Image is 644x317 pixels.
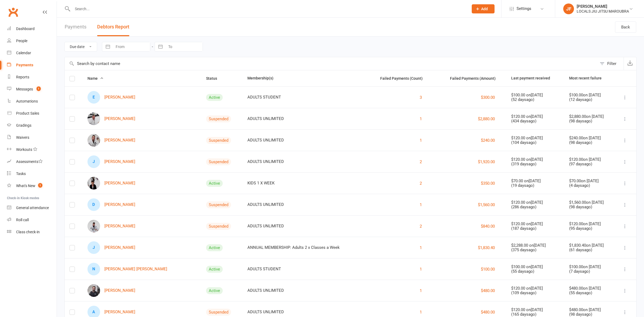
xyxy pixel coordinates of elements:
[87,177,135,190] a: [PERSON_NAME]
[87,155,100,168] div: J
[16,99,38,103] div: Automations
[7,226,57,238] a: Class kiosk mode
[243,70,364,86] th: Membership(s)
[511,183,559,188] div: ( 19 days ago)
[569,205,612,209] div: ( 98 days ago)
[478,245,495,251] button: $1,830.40
[420,180,422,187] button: 2
[597,57,624,70] button: Filter
[247,310,359,314] div: ADULTS UNLIMITED
[511,136,559,140] div: $120.00 on [DATE]
[247,95,359,100] div: ADULTS STUDENT
[420,245,422,251] button: 1
[7,144,57,156] a: Workouts
[420,159,422,165] button: 2
[569,308,612,312] div: $480.00 on [DATE]
[569,269,612,274] div: ( 7 days ago)
[478,116,495,122] button: $2,880.00
[16,135,29,140] div: Waivers
[206,137,231,144] div: Suspended
[206,76,223,81] span: Status
[511,269,559,274] div: ( 55 days ago)
[481,94,495,101] button: $300.00
[607,60,616,67] div: Filter
[247,224,359,228] div: ADULTS UNLIMITED
[16,51,31,55] div: Calendar
[7,71,57,83] a: Reports
[247,288,359,293] div: ADULTS UNLIMITED
[16,218,29,222] div: Roll call
[420,116,422,122] button: 1
[420,309,422,315] button: 1
[478,159,495,165] button: $1,920.00
[165,42,203,51] input: To
[16,147,32,152] div: Workouts
[38,183,42,188] span: 1
[506,70,564,86] th: Last payment received
[481,287,495,294] button: $480.00
[577,4,629,9] div: [PERSON_NAME]
[481,137,495,144] button: $240.00
[569,312,612,317] div: ( 98 days ago)
[16,230,40,234] div: Class check-in
[420,137,422,144] button: 1
[569,136,612,140] div: $240.00 on [DATE]
[206,201,231,208] div: Suspended
[511,97,559,102] div: ( 52 days ago)
[65,18,86,36] a: Payments
[380,75,429,82] button: Failed Payments (Count)
[569,222,612,226] div: $120.00 on [DATE]
[16,159,43,164] div: Assessments
[7,107,57,119] a: Product Sales
[511,243,559,248] div: $2,288.00 on [DATE]
[511,265,559,269] div: $100.00 on [DATE]
[420,266,422,272] button: 1
[569,140,612,145] div: ( 98 days ago)
[569,265,612,269] div: $100.00 on [DATE]
[420,287,422,294] button: 1
[450,76,502,81] span: Failed Payments (Amount)
[87,134,135,147] a: [PERSON_NAME]
[564,70,617,86] th: Most recent failure
[7,132,57,144] a: Waivers
[7,202,57,214] a: General attendance kiosk mode
[87,75,104,82] button: Name
[16,206,49,210] div: General attendance
[16,111,39,115] div: Product Sales
[481,309,495,315] button: $480.00
[16,184,35,188] div: What's New
[478,202,495,208] button: $1,560.00
[87,284,135,297] a: [PERSON_NAME]
[569,243,612,248] div: $1,830.40 on [DATE]
[16,123,31,127] div: Gradings
[206,75,223,82] button: Status
[206,94,223,101] div: Active
[380,76,429,81] span: Failed Payments (Count)
[517,3,531,15] span: Settings
[569,97,612,102] div: ( 12 days ago)
[97,18,129,36] button: Debtors Report
[511,312,559,317] div: ( 165 days ago)
[87,91,135,104] a: E[PERSON_NAME]
[511,162,559,166] div: ( 319 days ago)
[563,3,574,14] div: JF
[420,94,422,101] button: 3
[511,93,559,97] div: $100.00 on [DATE]
[87,263,167,275] a: N[PERSON_NAME] [PERSON_NAME]
[511,291,559,295] div: ( 109 days ago)
[511,140,559,145] div: ( 104 days ago)
[16,27,35,31] div: Dashboard
[206,180,223,187] div: Active
[569,248,612,252] div: ( 61 days ago)
[7,214,57,226] a: Roll call
[7,95,57,107] a: Automations
[65,57,597,70] input: Search by contact name
[87,198,135,211] a: D[PERSON_NAME]
[569,200,612,205] div: $1,560.00 on [DATE]
[247,202,359,207] div: ADULTS UNLIMITED
[206,158,231,165] div: Suspended
[247,116,359,121] div: ADULTS UNLIMITED
[36,86,41,91] span: 1
[577,9,629,14] div: LOCALS JIU JITSU MAROUBRA
[511,114,559,119] div: $120.00 on [DATE]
